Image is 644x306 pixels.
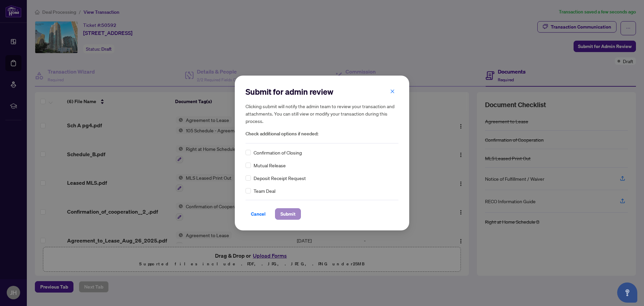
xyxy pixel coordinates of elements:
button: Submit [275,208,301,220]
span: Submit [280,209,296,219]
button: Open asap [617,282,637,303]
button: Cancel [246,208,271,220]
span: Cancel [251,209,266,219]
span: Team Deal [254,187,275,194]
span: Mutual Release [254,162,286,169]
span: Deposit Receipt Request [254,174,306,182]
h5: Clicking submit will notify the admin team to review your transaction and attachments. You can st... [246,102,398,125]
span: close [390,89,395,94]
span: Check additional options if needed: [246,130,398,138]
span: Confirmation of Closing [254,149,302,156]
h2: Submit for admin review [246,86,398,97]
